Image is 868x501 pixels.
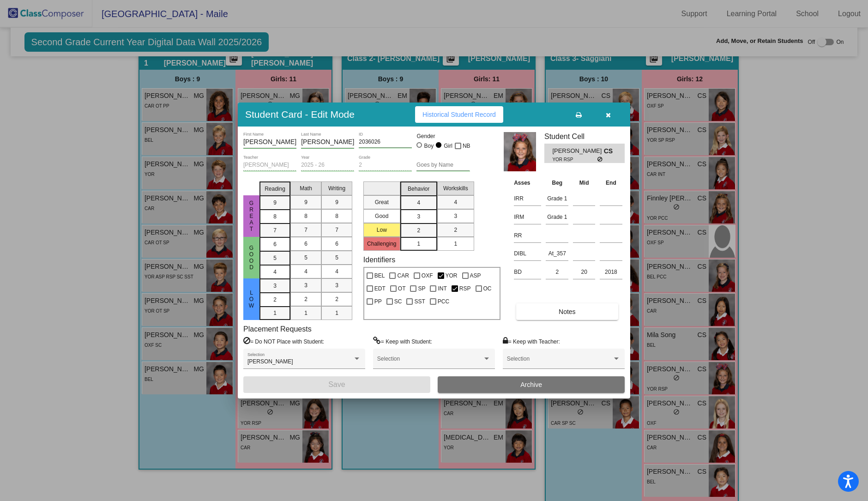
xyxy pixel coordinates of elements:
[374,283,386,294] span: EDT
[363,255,395,264] label: Identifiers
[422,111,496,118] span: Historical Student Record
[335,226,338,234] span: 7
[247,200,256,232] span: Great
[247,290,256,309] span: Low
[520,381,542,388] span: Archive
[454,240,457,248] span: 1
[245,109,355,120] h3: Student Card - Edit Mode
[247,245,256,271] span: Good
[304,198,307,206] span: 9
[273,226,277,235] span: 7
[265,185,285,193] span: Reading
[328,184,345,193] span: Writing
[335,267,338,276] span: 4
[273,268,277,276] span: 4
[243,337,324,346] label: = Do NOT Place with Student:
[514,229,541,242] input: assessment
[304,309,307,317] span: 1
[552,156,597,163] span: YOR RSP
[359,162,412,169] input: grade
[418,283,425,294] span: SP
[304,212,307,220] span: 8
[374,270,385,281] span: BEL
[417,226,420,235] span: 2
[408,185,429,193] span: Behavior
[470,270,481,281] span: ASP
[443,184,468,193] span: Workskills
[443,142,452,150] div: Girl
[424,142,434,150] div: Boy
[335,281,338,290] span: 3
[300,184,312,193] span: Math
[559,308,576,315] span: Notes
[335,240,338,248] span: 6
[304,267,307,276] span: 4
[273,296,277,304] span: 2
[273,212,277,221] span: 8
[512,178,543,188] th: Asses
[335,295,338,303] span: 2
[304,240,307,248] span: 6
[359,139,412,145] input: Enter ID
[243,376,430,393] button: Save
[394,296,402,307] span: SC
[463,140,470,151] span: NB
[335,198,338,206] span: 9
[398,283,406,294] span: OT
[417,212,420,221] span: 3
[416,132,470,140] mat-label: Gender
[415,106,503,123] button: Historical Student Record
[514,192,541,205] input: assessment
[273,240,277,248] span: 6
[304,226,307,234] span: 7
[438,376,625,393] button: Archive
[335,254,338,262] span: 5
[416,162,470,169] input: goes by name
[516,303,618,320] button: Notes
[273,199,277,207] span: 9
[571,178,597,188] th: Mid
[438,283,446,294] span: INT
[397,270,409,281] span: CAR
[543,178,571,188] th: Beg
[301,162,354,169] input: year
[454,198,457,206] span: 4
[454,226,457,234] span: 2
[273,309,277,317] span: 1
[438,296,449,307] span: PCC
[514,247,541,260] input: assessment
[273,254,277,262] span: 5
[304,254,307,262] span: 5
[422,270,433,281] span: OXF
[304,295,307,303] span: 2
[459,283,471,294] span: RSP
[483,283,492,294] span: OC
[373,337,432,346] label: = Keep with Student:
[247,358,293,365] span: [PERSON_NAME]
[503,337,560,346] label: = Keep with Teacher:
[304,281,307,290] span: 3
[417,199,420,207] span: 4
[552,146,603,156] span: [PERSON_NAME]
[335,212,338,220] span: 8
[414,296,425,307] span: SST
[454,212,457,220] span: 3
[514,265,541,279] input: assessment
[514,210,541,224] input: assessment
[604,146,617,156] span: CS
[328,380,345,388] span: Save
[597,178,625,188] th: End
[544,132,625,141] h3: Student Cell
[335,309,338,317] span: 1
[273,282,277,290] span: 3
[446,270,458,281] span: YOR
[417,240,420,248] span: 1
[243,325,312,333] label: Placement Requests
[243,162,296,169] input: teacher
[374,296,382,307] span: PP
